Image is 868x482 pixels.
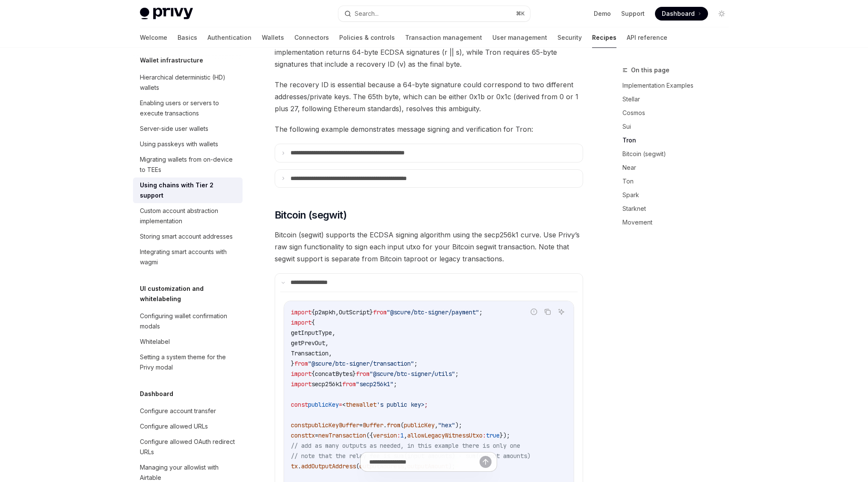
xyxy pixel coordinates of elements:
[383,421,387,429] span: .
[275,123,583,135] span: The following example demonstrates message signing and verification for Tron:
[318,432,329,439] span: new
[140,352,237,373] div: Setting a system theme for the Privy modal
[140,247,237,267] div: Integrating smart accounts with wagmi
[592,27,616,48] a: Recipes
[133,177,243,203] a: Using chains with Tier 2 support
[376,401,424,408] span: 's public key>
[291,349,329,357] span: Transaction
[133,121,243,136] a: Server-side user wallets
[338,6,530,21] button: Search...⌘K
[353,370,356,378] span: }
[140,27,167,48] a: Welcome
[308,432,315,439] span: tx
[140,437,237,457] div: Configure allowed OAuth redirect URLs
[655,7,708,21] a: Dashboard
[275,229,583,265] span: Bitcoin (segwit) supports the ECDSA signing algorithm using the secp256k1 curve. Use Privy’s raw ...
[373,308,387,316] span: from
[516,10,525,17] span: ⌘ K
[359,421,363,429] span: =
[311,308,315,316] span: {
[133,136,243,152] a: Using passkeys with wallets
[397,432,400,439] span: :
[627,27,667,48] a: API reference
[335,308,339,316] span: ,
[435,421,438,429] span: ,
[329,432,366,439] span: Transaction
[387,421,400,429] span: from
[308,421,359,429] span: publicKeyBuffer
[404,421,435,429] span: publicKey
[438,421,455,429] span: "hex"
[311,370,315,378] span: {
[140,72,237,93] div: Hierarchical deterministic (HD) wallets
[262,27,284,48] a: Wallets
[594,9,611,18] a: Demo
[622,133,735,147] a: Tron
[275,79,583,115] span: The recovery ID is essential because a 64-byte signature could correspond to two different addres...
[291,401,308,408] span: const
[308,401,339,408] span: publicKey
[339,27,395,48] a: Policies & controls
[291,329,332,337] span: getInputType
[486,432,500,439] span: true
[291,319,311,326] span: import
[339,401,342,408] span: =
[291,421,308,429] span: const
[294,27,329,48] a: Connectors
[387,308,479,316] span: "@scure/btc-signer/payment"
[291,442,520,449] span: // add as many outputs as needed, in this example there is only one
[342,401,346,408] span: <
[140,154,237,175] div: Migrating wallets from on-device to TEEs
[133,419,243,434] a: Configure allowed URLs
[528,306,539,317] button: Report incorrect code
[621,9,645,18] a: Support
[622,202,735,216] a: Starknet
[133,434,243,460] a: Configure allowed OAuth redirect URLs
[140,124,208,134] div: Server-side user wallets
[133,334,243,349] a: Whitelabel
[133,244,243,270] a: Integrating smart accounts with wagmi
[140,139,218,149] div: Using passkeys with wallets
[346,401,356,408] span: the
[622,92,735,106] a: Stellar
[480,456,492,468] button: Send message
[622,174,735,188] a: Ton
[404,432,407,439] span: ,
[500,432,510,439] span: });
[133,403,243,419] a: Configure account transfer
[557,27,582,48] a: Security
[308,360,414,367] span: "@scure/btc-signer/transaction"
[140,8,193,20] img: light logo
[363,421,383,429] span: Buffer
[140,389,173,399] h5: Dashboard
[631,65,670,75] span: On this page
[366,432,373,439] span: ({
[311,319,315,326] span: {
[715,7,729,21] button: Toggle dark mode
[400,421,404,429] span: (
[394,380,397,388] span: ;
[332,329,335,337] span: ,
[400,432,404,439] span: 1
[207,27,252,48] a: Authentication
[622,161,735,174] a: Near
[455,421,462,429] span: );
[622,106,735,120] a: Cosmos
[622,79,735,92] a: Implementation Examples
[622,147,735,161] a: Bitcoin (segwit)
[356,401,376,408] span: wallet
[315,370,353,378] span: concatBytes
[133,203,243,229] a: Custom account abstraction implementation
[424,401,428,408] span: ;
[405,27,482,48] a: Transaction management
[556,306,567,317] button: Ask AI
[329,349,332,357] span: ,
[370,308,373,316] span: }
[356,370,370,378] span: from
[662,9,695,18] span: Dashboard
[140,180,237,201] div: Using chains with Tier 2 support
[622,120,735,133] a: Sui
[133,229,243,244] a: Storing smart account addresses
[355,9,379,19] div: Search...
[140,284,243,304] h5: UI customization and whitelabeling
